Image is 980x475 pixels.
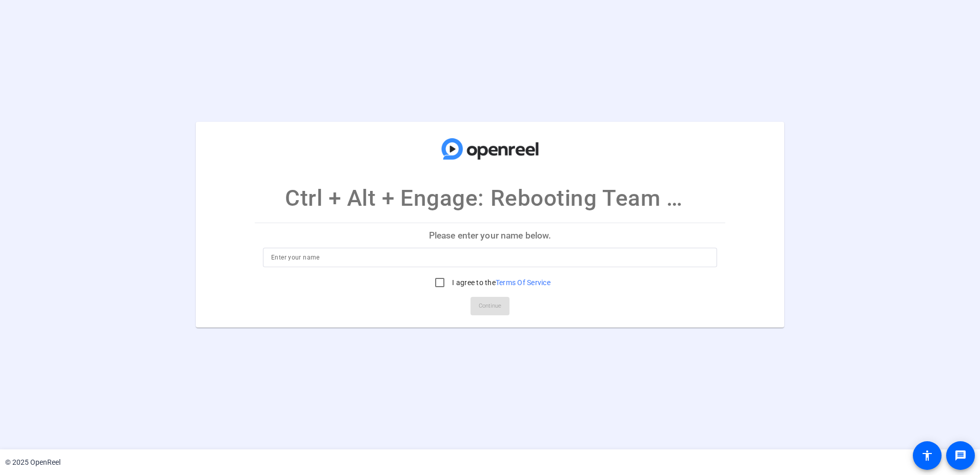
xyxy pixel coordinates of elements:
mat-icon: message [954,449,967,462]
input: Enter your name [271,251,709,264]
p: Please enter your name below. [255,223,725,248]
img: company-logo [439,132,541,166]
label: I agree to the [450,277,550,288]
div: © 2025 OpenReel [5,457,60,468]
a: Terms Of Service [496,278,550,287]
p: Ctrl + Alt + Engage: Rebooting Team Engagement [285,181,695,215]
mat-icon: accessibility [921,449,933,462]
